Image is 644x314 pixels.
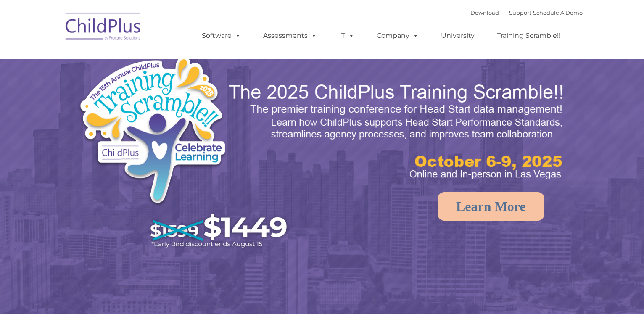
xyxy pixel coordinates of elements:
[470,9,499,16] a: Download
[368,27,427,44] a: Company
[509,9,531,16] a: Support
[438,192,544,221] a: Learn More
[470,9,583,16] font: |
[331,27,363,44] a: IT
[533,9,583,16] a: Schedule A Demo
[61,7,145,49] img: ChildPlus by Procare Solutions
[255,27,325,44] a: Assessments
[193,27,249,44] a: Software
[488,27,569,44] a: Training Scramble!!
[433,27,483,44] a: University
